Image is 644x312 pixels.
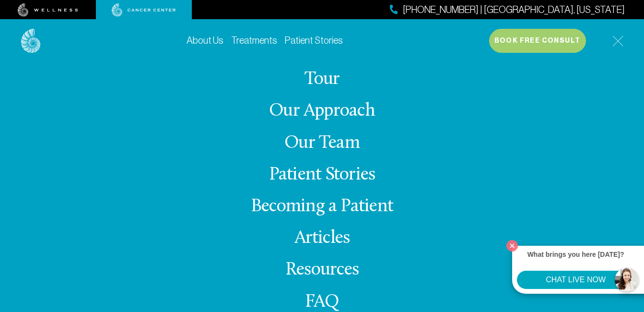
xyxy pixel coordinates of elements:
[527,251,624,258] strong: What brings you here [DATE]?
[489,29,586,53] button: Book Free Consult
[269,166,375,184] a: Patient Stories
[305,293,340,312] a: FAQ
[112,3,176,17] img: cancer center
[517,271,634,289] button: CHAT LIVE NOW
[504,238,520,254] button: Close
[18,3,78,17] img: wellness
[285,35,343,46] a: Patient Stories
[304,70,340,89] a: Tour
[251,197,393,216] a: Becoming a Patient
[231,35,277,46] a: Treatments
[403,3,625,17] span: [PHONE_NUMBER] | [GEOGRAPHIC_DATA], [US_STATE]
[187,35,223,46] a: About Us
[269,102,375,120] a: Our Approach
[294,229,350,248] a: Articles
[21,29,41,53] img: logo
[612,36,623,47] img: icon-hamburger
[284,134,360,153] a: Our Team
[285,261,359,279] a: Resources
[390,3,625,17] a: [PHONE_NUMBER] | [GEOGRAPHIC_DATA], [US_STATE]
